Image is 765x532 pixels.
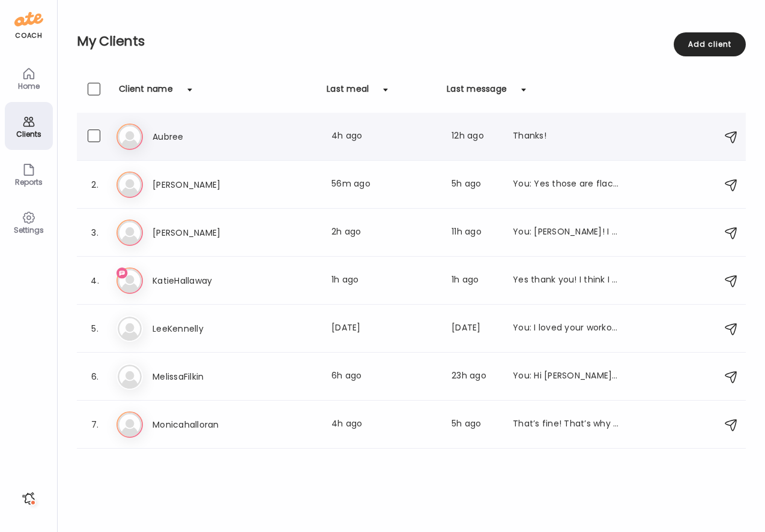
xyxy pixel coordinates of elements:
div: Add client [674,32,746,56]
div: 5. [88,321,102,336]
div: Reports [7,178,50,186]
div: Home [7,82,50,90]
div: Last message [447,83,507,102]
div: Client name [119,83,173,102]
div: 5h ago [452,178,498,192]
div: You: I loved your workout [DATE]! That was fantastic! [513,321,618,336]
div: 4h ago [331,417,437,432]
div: 7. [88,417,102,432]
div: 56m ago [331,178,437,192]
h3: KatieHallaway [153,273,258,288]
div: 3. [88,226,102,240]
div: Settings [7,226,50,234]
h2: My Clients [77,32,746,50]
div: 1h ago [331,273,437,288]
div: 2. [88,178,102,192]
div: You: Yes those are flackers I think and that is a very time amount of carb. The granola ok- 1-2 t... [513,178,618,192]
h3: [PERSON_NAME] [153,178,258,192]
div: Clients [7,130,50,138]
h3: [PERSON_NAME] [153,226,258,240]
div: 6. [88,369,102,384]
h3: LeeKennelly [153,321,258,336]
div: 4h ago [331,130,437,144]
div: Yes thank you! I think I was right at 12 hours [DATE] so doable. [513,273,618,288]
h3: Monicahalloran [153,417,258,432]
div: 23h ago [452,369,498,384]
div: 12h ago [452,130,498,144]
div: [DATE] [452,321,498,336]
div: 4. [88,273,102,288]
div: Last meal [327,83,369,102]
img: ate [14,10,43,29]
div: You: [PERSON_NAME]! I love all your logging!!! A+++! It’s so helpful to see and be able to go bac... [513,226,618,240]
div: Thanks! [513,130,618,144]
div: 5h ago [452,417,498,432]
h3: MelissaFilkin [153,369,258,384]
div: 2h ago [331,226,437,240]
div: 1h ago [452,273,498,288]
div: 11h ago [452,226,498,240]
div: You: Hi [PERSON_NAME] - If you are interested in checking it, the recording of this morning's wor... [513,369,618,384]
div: That’s fine! That’s why I was checking. I can also just make my own. [513,417,618,432]
div: [DATE] [331,321,437,336]
div: coach [15,31,42,41]
h3: Aubree [153,130,258,144]
div: 6h ago [331,369,437,384]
